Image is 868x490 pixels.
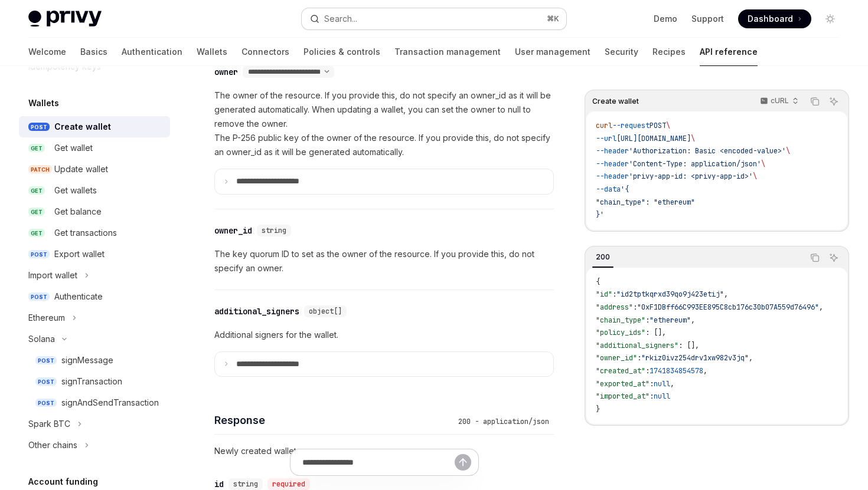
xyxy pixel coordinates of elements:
div: owner_id [214,225,252,236]
a: Policies & controls [304,38,380,66]
span: --data [596,185,621,194]
a: Demo [654,13,677,25]
a: POSTsignTransaction [19,371,170,392]
a: PATCHUpdate wallet [19,159,170,180]
span: : [637,353,641,363]
button: Search...⌘K [302,8,566,29]
button: cURL [753,91,804,111]
div: 200 - application/json [453,416,554,427]
span: "chain_type": "ethereum" [596,198,695,207]
div: Update wallet [54,162,108,176]
a: Authentication [122,38,182,66]
span: GET [28,186,45,195]
span: "chain_type" [596,315,645,325]
span: : [], [645,328,666,337]
a: GETGet wallet [19,137,170,159]
div: 200 [592,250,614,264]
div: Create wallet [54,120,111,134]
span: "0xF1DBff66C993EE895C8cb176c30b07A559d76496" [637,302,819,312]
a: User management [515,38,590,66]
span: }' [596,210,604,219]
button: Import wallet [19,265,170,286]
span: '{ [621,185,629,194]
a: Recipes [652,38,686,66]
span: 'Content-Type: application/json' [629,159,761,169]
span: } [596,405,600,414]
div: Other chains [28,438,77,452]
a: GETGet transactions [19,222,170,244]
span: "created_at" [596,366,645,376]
a: GETGet wallets [19,180,170,201]
span: GET [28,208,45,216]
span: 'privy-app-id: <privy-app-id>' [629,172,753,181]
input: Ask a question... [302,449,455,475]
span: , [670,379,674,389]
a: POSTAuthenticate [19,286,170,307]
h5: Account funding [28,475,98,489]
span: object[] [309,307,342,316]
span: POST [35,356,57,365]
span: , [703,366,707,376]
div: Export wallet [54,247,105,261]
span: "id2tptkqrxd39qo9j423etij" [616,290,724,299]
div: Solana [28,332,55,346]
h4: Response [214,412,453,428]
span: \ [691,134,695,143]
a: Basics [80,38,107,66]
button: Ethereum [19,307,170,328]
h5: Wallets [28,96,59,110]
span: POST [35,377,57,386]
p: cURL [771,96,789,106]
div: Search... [324,12,357,26]
button: Spark BTC [19,413,170,435]
span: : [650,379,654,389]
span: \ [786,146,790,156]
a: Dashboard [738,9,811,28]
span: , [691,315,695,325]
span: --url [596,134,616,143]
div: signTransaction [61,374,122,389]
span: POST [28,250,50,259]
div: Get transactions [54,226,117,240]
span: "policy_ids" [596,328,645,337]
a: API reference [700,38,758,66]
button: Ask AI [826,94,841,109]
span: "rkiz0ivz254drv1xw982v3jq" [641,353,749,363]
span: --request [612,121,650,130]
a: Connectors [242,38,289,66]
span: Dashboard [748,13,793,25]
button: Toggle dark mode [821,9,840,28]
div: owner [214,66,238,78]
a: POSTsignMessage [19,350,170,371]
p: Additional signers for the wallet. [214,328,554,342]
a: Transaction management [394,38,501,66]
div: Spark BTC [28,417,70,431]
span: GET [28,229,45,238]
span: --header [596,146,629,156]
div: Import wallet [28,268,77,282]
span: PATCH [28,165,52,174]
div: additional_signers [214,305,299,317]
span: POST [35,399,57,407]
button: Ask AI [826,250,841,265]
a: Welcome [28,38,66,66]
span: : [645,366,650,376]
span: "additional_signers" [596,341,678,350]
button: Other chains [19,435,170,456]
span: POST [28,123,50,131]
span: [URL][DOMAIN_NAME] [616,134,691,143]
span: : [612,290,616,299]
span: POST [28,292,50,301]
span: --header [596,159,629,169]
span: "ethereum" [650,315,691,325]
span: Create wallet [592,97,639,106]
span: 'Authorization: Basic <encoded-value>' [629,146,786,156]
span: \ [753,172,757,181]
div: Get balance [54,205,102,219]
p: The owner of the resource. If you provide this, do not specify an owner_id as it will be generate... [214,88,554,159]
span: curl [596,121,612,130]
span: --header [596,172,629,181]
span: \ [666,121,670,130]
span: "exported_at" [596,379,650,389]
a: POSTExport wallet [19,244,170,265]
